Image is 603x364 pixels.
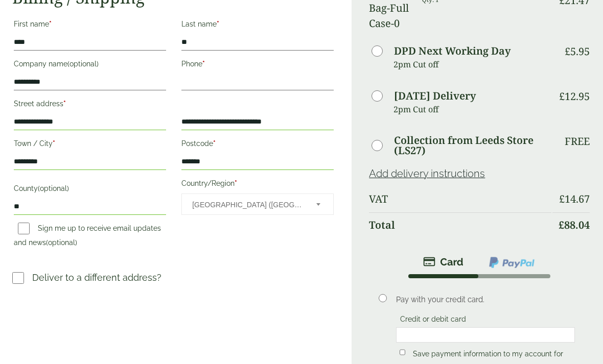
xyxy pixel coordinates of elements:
abbr: required [235,179,237,187]
span: (optional) [46,238,77,247]
th: VAT [369,187,551,211]
abbr: required [202,60,205,68]
bdi: 12.95 [559,89,590,103]
p: Pay with your credit card. [396,294,575,305]
label: Company name [14,57,166,74]
abbr: required [53,139,55,148]
span: £ [559,89,565,103]
img: stripe.png [423,256,463,268]
span: (optional) [67,60,99,68]
span: £ [559,192,565,206]
label: Street address [14,96,166,114]
bdi: 88.04 [559,218,590,232]
label: Collection from Leeds Store (LS27) [394,135,551,156]
label: Phone [181,57,334,74]
label: Postcode [181,136,334,154]
p: 2pm Cut off [393,57,551,72]
p: 2pm Cut off [393,102,551,117]
label: First name [14,17,166,34]
label: Credit or debit card [396,315,470,326]
th: Total [369,212,551,237]
abbr: required [63,100,66,108]
abbr: required [213,139,216,148]
label: [DATE] Delivery [394,91,476,101]
span: Country/Region [181,193,334,215]
bdi: 5.95 [565,44,590,58]
label: Town / City [14,136,166,154]
p: Deliver to a different address? [32,271,161,284]
bdi: 14.67 [559,192,590,206]
span: £ [559,218,564,232]
label: Sign me up to receive email updates and news [14,224,161,250]
p: Free [565,135,590,148]
input: Sign me up to receive email updates and news(optional) [18,223,30,234]
label: Country/Region [181,176,334,193]
span: £ [565,44,570,58]
label: County [14,181,166,199]
label: DPD Next Working Day [394,46,511,56]
iframe: Secure card payment input frame [399,330,572,339]
img: ppcp-gateway.png [488,256,536,269]
abbr: required [217,20,219,28]
label: Last name [181,17,334,34]
abbr: required [49,20,52,28]
span: United Kingdom (UK) [192,194,303,215]
span: (optional) [38,184,69,192]
a: Add delivery instructions [369,167,485,180]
